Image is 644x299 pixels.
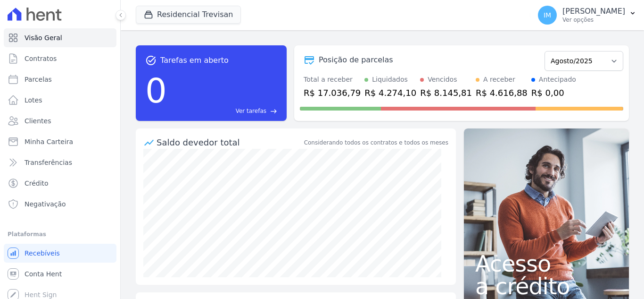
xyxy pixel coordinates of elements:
[304,138,448,147] div: Considerando todos os contratos e todos os meses
[562,7,625,16] p: [PERSON_NAME]
[25,95,42,105] span: Lotes
[476,86,528,99] div: R$ 4.616,88
[25,269,62,279] span: Conta Hent
[4,195,116,214] a: Negativação
[25,116,51,126] span: Clientes
[544,12,551,18] span: IM
[4,91,116,110] a: Lotes
[530,2,644,28] button: IM [PERSON_NAME] Ver opções
[304,75,361,85] div: Total a receber
[304,86,361,99] div: R$ 17.036,79
[8,229,113,240] div: Plataformas
[4,174,116,193] a: Crédito
[136,6,241,24] button: Residencial Trevisan
[475,275,618,298] span: a crédito
[4,132,116,151] a: Minha Carteira
[372,75,408,85] div: Liquidados
[420,86,472,99] div: R$ 8.145,81
[531,86,576,99] div: R$ 0,00
[171,107,277,115] a: Ver tarefas east
[145,55,157,66] span: task_alt
[236,107,266,115] span: Ver tarefas
[4,153,116,172] a: Transferências
[25,75,52,84] span: Parcelas
[4,49,116,68] a: Contratos
[319,54,393,66] div: Posição de parcelas
[25,179,49,188] span: Crédito
[428,75,457,85] div: Vencidos
[25,54,57,63] span: Contratos
[475,252,618,275] span: Acesso
[160,55,229,66] span: Tarefas em aberto
[483,75,515,85] div: A receber
[562,16,625,24] p: Ver opções
[4,28,116,47] a: Visão Geral
[157,136,302,149] div: Saldo devedor total
[270,108,277,115] span: east
[25,158,72,167] span: Transferências
[539,75,576,85] div: Antecipado
[25,137,73,146] span: Minha Carteira
[364,86,416,99] div: R$ 4.274,10
[145,66,167,115] div: 0
[4,111,116,130] a: Clientes
[4,265,116,283] a: Conta Hent
[4,70,116,89] a: Parcelas
[25,248,60,258] span: Recebíveis
[25,199,66,209] span: Negativação
[25,33,62,43] span: Visão Geral
[4,244,116,263] a: Recebíveis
